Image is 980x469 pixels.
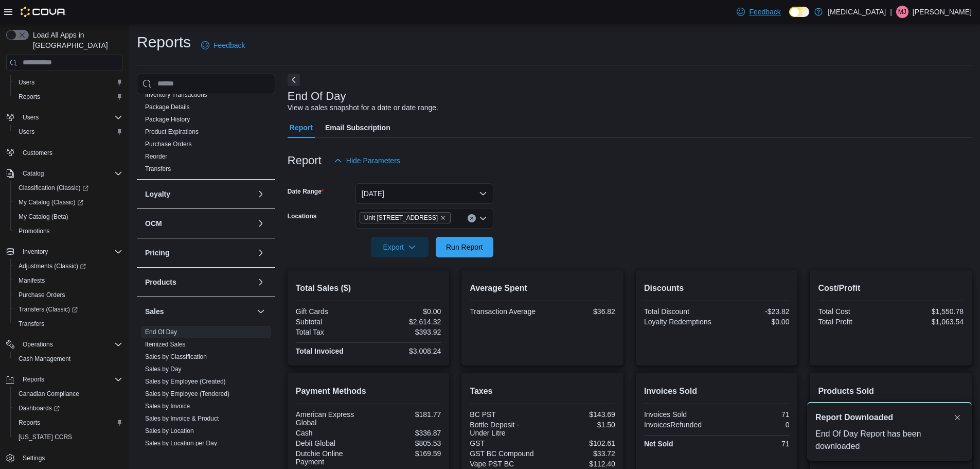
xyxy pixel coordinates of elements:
[19,246,52,258] button: Inventory
[789,7,809,17] input: Dark Mode
[145,390,229,398] span: Sales by Employee (Tendered)
[19,147,57,159] a: Customers
[14,303,82,316] a: Transfers (Classic)
[828,6,886,18] p: [MEDICAL_DATA]
[440,215,446,221] button: Remove Unit 385 North Dollarton Highway from selection in this group
[14,91,122,103] span: Reports
[296,385,441,397] h2: Payment Methods
[145,141,192,148] a: Purchase Orders
[14,431,76,443] a: [US_STATE] CCRS
[644,318,715,326] div: Loyalty Redemptions
[14,211,73,223] a: My Catalog (Beta)
[470,307,540,316] div: Transaction Average
[213,40,245,50] span: Feedback
[468,214,476,222] button: Clear input
[19,146,122,159] span: Customers
[19,213,68,221] span: My Catalog (Beta)
[255,276,267,288] button: Products
[14,225,122,237] span: Promotions
[470,410,540,419] div: BC PST
[719,421,789,429] div: 0
[19,276,45,285] span: Manifests
[255,305,267,318] button: Sales
[14,274,122,287] span: Manifests
[21,7,66,17] img: Cova
[364,213,438,223] span: Unit [STREET_ADDRESS]
[2,110,127,125] button: Users
[145,340,186,349] span: Itemized Sales
[893,318,964,326] div: $1,063.54
[145,427,194,435] a: Sales by Location
[719,307,789,316] div: -$23.82
[145,402,190,410] span: Sales by Invoice
[23,113,39,121] span: Users
[19,452,49,464] a: Settings
[19,373,122,386] span: Reports
[2,372,127,387] button: Reports
[10,75,127,90] button: Users
[14,182,93,194] a: Classification (Classic)
[10,259,127,273] a: Adjustments (Classic)
[10,195,127,210] a: My Catalog (Classic)
[145,248,253,258] button: Pricing
[296,429,366,437] div: Cash
[545,449,615,458] div: $33.72
[145,414,219,423] span: Sales by Invoice & Product
[370,410,441,419] div: $181.77
[14,76,122,89] span: Users
[818,307,888,316] div: Total Cost
[296,410,366,427] div: American Express Global
[10,401,127,415] a: Dashboards
[23,149,52,157] span: Customers
[19,246,122,258] span: Inventory
[14,402,122,414] span: Dashboards
[470,460,540,468] div: Vape PST BC
[145,306,253,317] button: Sales
[346,155,400,166] span: Hide Parameters
[818,318,888,326] div: Total Profit
[296,328,366,336] div: Total Tax
[288,154,322,167] h3: Report
[545,460,615,468] div: $112.40
[14,431,122,443] span: Washington CCRS
[19,227,50,235] span: Promotions
[10,224,127,238] button: Promotions
[14,196,87,209] a: My Catalog (Classic)
[370,347,441,355] div: $3,008.24
[19,167,48,180] button: Catalog
[19,320,44,328] span: Transfers
[14,353,75,365] a: Cash Management
[644,282,790,294] h2: Discounts
[14,211,122,223] span: My Catalog (Beta)
[145,165,171,173] span: Transfers
[145,353,207,361] span: Sales by Classification
[10,352,127,366] button: Cash Management
[145,140,192,148] span: Purchase Orders
[23,169,44,178] span: Catalog
[19,338,122,351] span: Operations
[145,91,207,98] a: Inventory Transactions
[255,217,267,230] button: OCM
[370,439,441,447] div: $805.53
[913,6,972,18] p: [PERSON_NAME]
[10,181,127,195] a: Classification (Classic)
[470,385,615,397] h2: Taxes
[19,419,40,427] span: Reports
[951,411,964,424] button: Dismiss toast
[19,111,122,124] span: Users
[19,390,79,398] span: Canadian Compliance
[137,32,191,53] h1: Reports
[197,35,249,56] a: Feedback
[19,111,43,124] button: Users
[893,307,964,316] div: $1,550.78
[898,6,906,18] span: MJ
[14,274,49,287] a: Manifests
[370,318,441,326] div: $2,614.32
[288,212,317,220] label: Locations
[14,416,44,429] a: Reports
[145,115,190,124] span: Package History
[19,78,34,86] span: Users
[14,402,64,414] a: Dashboards
[296,347,344,355] strong: Total Invoiced
[288,90,346,102] h3: End Of Day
